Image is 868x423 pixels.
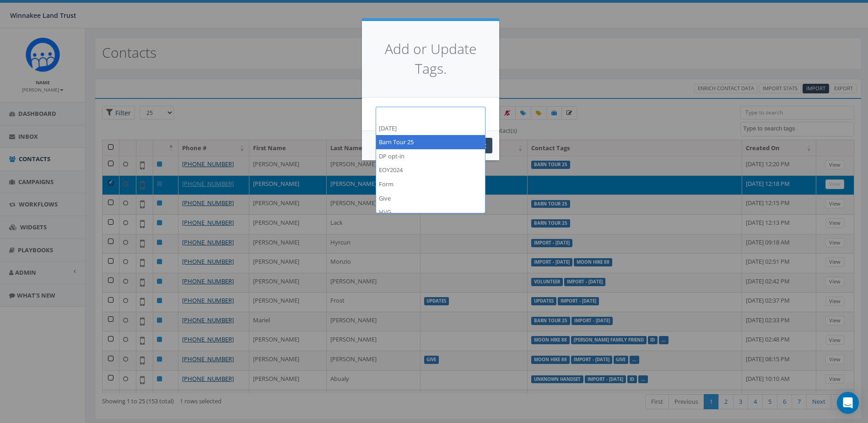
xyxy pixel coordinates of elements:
[376,205,485,219] li: HVG
[376,177,485,191] li: Form
[376,39,485,79] h4: Add or Update Tags.
[376,149,485,163] li: DP opt-in
[376,121,485,136] li: [DATE]
[378,109,383,118] textarea: Search
[376,135,485,149] li: Barn Tour 25
[837,392,859,414] div: Open Intercom Messenger
[376,191,485,206] li: Give
[376,163,485,177] li: EOY2024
